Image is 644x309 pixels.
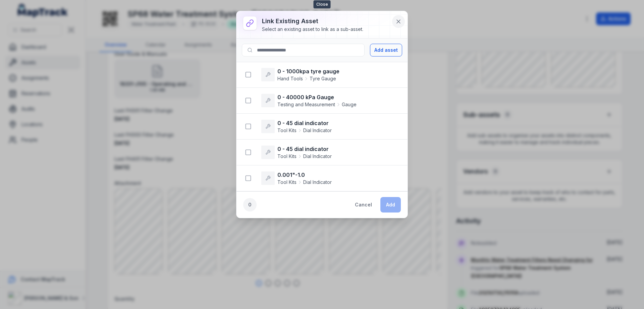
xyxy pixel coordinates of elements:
strong: 0.001"-1.0 [277,171,332,179]
div: 0 [243,198,257,211]
span: Gauge [342,101,357,108]
span: Tool Kits [277,127,297,134]
div: Select an existing asset to link as a sub-asset. [262,26,363,33]
span: Tool Kits [277,179,297,186]
span: Dial Indicator [303,127,332,134]
strong: 0 - 1000kpa tyre gauge [277,67,339,75]
span: Testing and Measurement [277,101,335,108]
h3: Link existing asset [262,16,363,26]
span: Close [314,0,331,8]
span: Hand Tools [277,75,303,82]
span: Dial Indicator [303,179,332,186]
strong: 0 - 40000 kPa Gauge [277,93,357,101]
strong: 0 - 45 dial indicator [277,119,332,127]
span: Dial Indicator [303,153,332,160]
strong: 0 - 45 dial indicator [277,145,332,153]
button: Cancel [349,197,378,213]
button: Add asset [370,44,402,56]
span: Tool Kits [277,153,297,160]
span: Tyre Gauge [310,75,336,82]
